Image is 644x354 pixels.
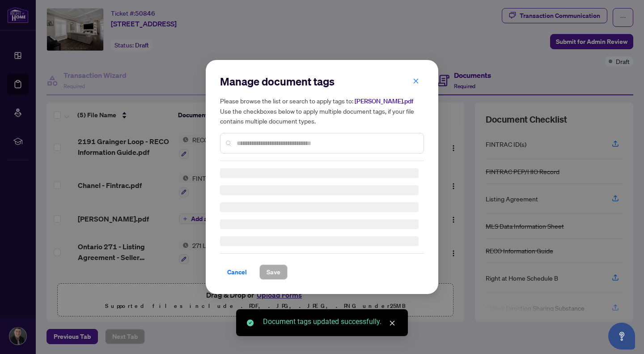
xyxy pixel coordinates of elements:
div: Document tags updated successfully. [263,316,397,327]
a: Close [387,318,397,328]
button: Save [259,264,288,280]
span: Cancel [227,265,247,279]
h2: Manage document tags [220,74,424,89]
span: [PERSON_NAME].pdf [355,97,413,105]
span: close [389,320,395,326]
span: close [413,78,419,84]
h5: Please browse the list or search to apply tags to: Use the checkboxes below to apply multiple doc... [220,96,424,126]
button: Cancel [220,264,254,280]
span: check-circle [247,320,254,326]
button: Open asap [608,323,635,350]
